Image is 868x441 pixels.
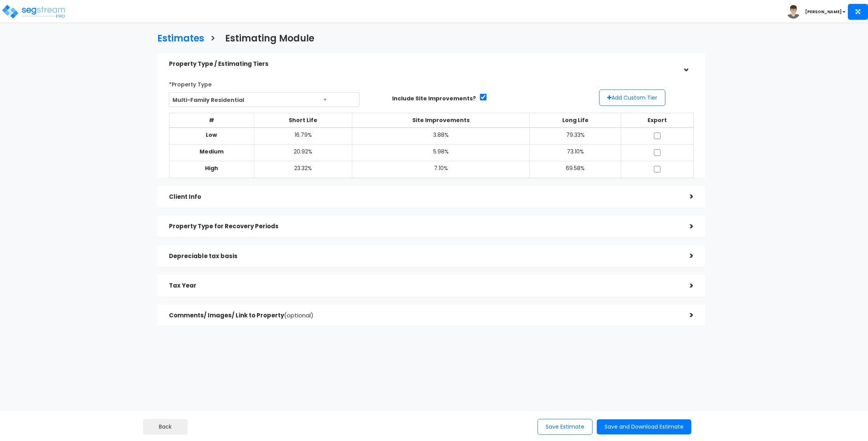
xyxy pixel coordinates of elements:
[157,33,204,45] h3: Estimates
[219,26,314,49] a: Estimating Module
[787,5,800,19] img: avatar.png
[392,95,476,102] label: Include Site Improvements?
[169,223,678,230] h5: Property Type for Recovery Periods
[678,250,694,262] div: >
[169,194,678,200] h5: Client Info
[352,161,529,177] td: 7.10%
[169,78,212,88] label: *Property Type
[254,113,352,127] th: Short Life
[200,148,224,155] b: Medium
[352,144,529,161] td: 5.98%
[678,280,694,292] div: >
[206,131,217,139] b: Low
[599,90,665,106] button: Add Custom Tier
[1,4,67,19] img: logo_pro_r.png
[352,127,529,145] td: 3.88%
[530,127,621,145] td: 79.33%
[169,113,254,127] th: #
[530,113,621,127] th: Long Life
[805,9,842,15] b: [PERSON_NAME]
[530,161,621,177] td: 69.58%
[169,61,678,67] h5: Property Type / Estimating Tiers
[284,311,313,319] span: (optional)
[169,253,678,260] h5: Depreciable tax basis
[537,419,592,435] button: Save Estimate
[621,113,693,127] th: Export
[678,309,694,321] div: >
[210,33,215,45] h3: >
[254,144,352,161] td: 20.92%
[530,144,621,161] td: 73.10%
[169,283,678,289] h5: Tax Year
[225,33,314,45] h3: Estimating Module
[678,191,694,203] div: >
[169,312,678,319] h5: Comments/ Images/ Link to Property
[254,161,352,177] td: 23.32%
[143,419,188,435] a: Back
[205,164,218,172] b: High
[152,26,204,49] a: Estimates
[169,93,359,107] span: Multi-Family Residential
[254,127,352,145] td: 16.79%
[680,57,692,72] div: >
[597,419,691,434] button: Save and Download Estimate
[678,220,694,233] div: >
[352,113,529,127] th: Site Improvements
